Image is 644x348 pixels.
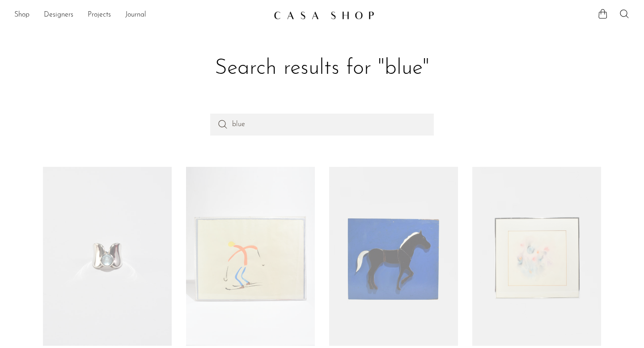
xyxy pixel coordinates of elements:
[14,8,267,23] nav: Desktop navigation
[210,114,434,135] input: Perform a search
[14,8,267,23] ul: NEW HEADER MENU
[88,9,111,21] a: Projects
[125,9,146,21] a: Journal
[44,9,73,21] a: Designers
[14,9,30,21] a: Shop
[50,55,594,82] h1: Search results for "blue"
